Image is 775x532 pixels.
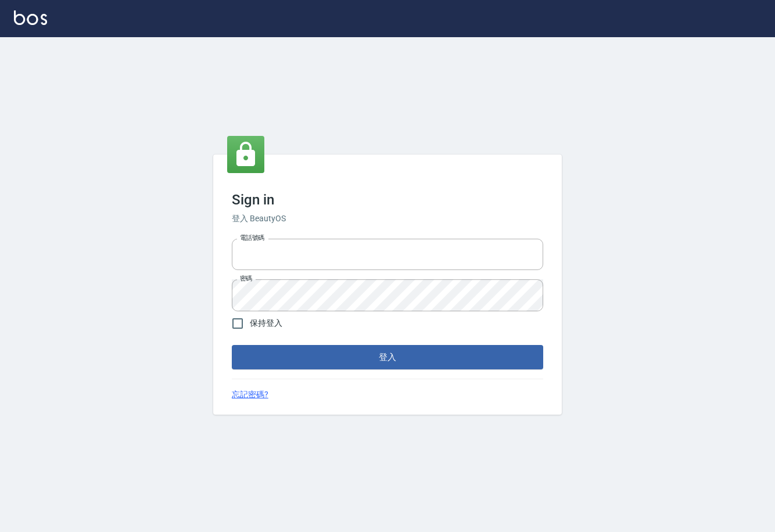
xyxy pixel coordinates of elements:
[14,10,47,25] img: Logo
[250,317,282,329] span: 保持登入
[232,213,543,225] h6: 登入 BeautyOS
[232,192,543,208] h3: Sign in
[232,345,543,369] button: 登入
[232,389,268,401] a: 忘記密碼?
[240,233,264,242] label: 電話號碼
[240,274,252,283] label: 密碼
